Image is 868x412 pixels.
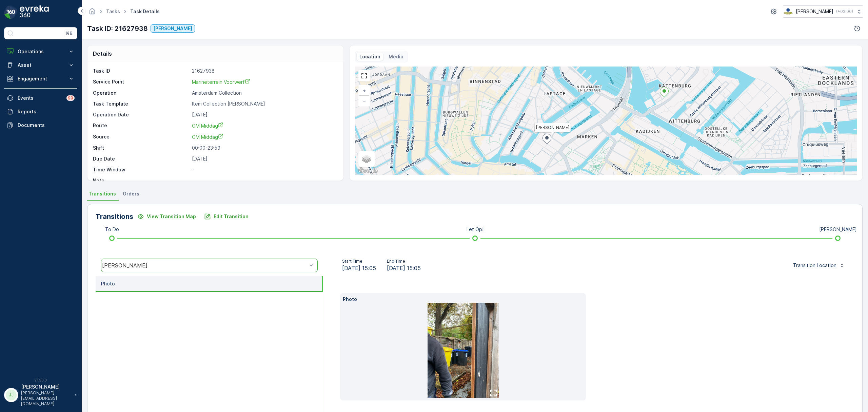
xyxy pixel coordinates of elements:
a: Layers [359,151,374,166]
button: Engagement [4,72,77,86]
p: [DATE] [192,155,336,162]
p: Edit Transition [214,213,249,220]
p: Events [18,95,62,101]
a: Reports [4,105,77,118]
a: OM Middag [192,133,336,141]
img: 6a9e087827aa4a27b32d31cb785c3865.jpg [428,303,499,398]
a: Homepage [88,10,96,16]
p: End Time [387,259,421,264]
button: Asset [4,58,77,72]
p: Engagement [18,75,64,82]
a: Marineterrein Voorwerf [192,78,336,86]
span: + [363,88,366,93]
img: Google [357,166,379,175]
a: View Fullscreen [359,71,369,81]
span: OM Middag [192,134,223,140]
img: basis-logo_rgb2x.png [783,8,793,15]
p: Operation Date [93,111,189,118]
p: Task ID: 21627938 [87,23,148,34]
a: Zoom In [359,86,369,96]
button: Transition Location [789,260,849,271]
span: Transitions [88,190,116,197]
button: Operations [4,45,77,58]
p: Route [93,122,189,129]
p: [PERSON_NAME] [21,383,71,390]
p: Reports [18,108,75,115]
p: [PERSON_NAME] [153,25,192,32]
a: OM Middag [192,122,336,129]
a: Events99 [4,91,77,105]
p: [PERSON_NAME] [819,226,857,233]
a: Tasks [106,8,120,14]
p: 21627938 [192,68,336,74]
p: Service Point [93,78,189,86]
p: Asset [18,62,64,69]
p: [DATE] [192,111,336,118]
p: Operations [18,48,64,55]
p: Details [93,50,112,58]
p: Documents [18,122,75,129]
span: Marineterrein Voorwerf [192,79,250,85]
p: Transition Location [793,262,836,269]
a: Open this area in Google Maps (opens a new window) [357,166,379,175]
button: Edit Transition [200,211,253,222]
span: v 1.50.3 [4,378,77,382]
p: Let Op! [467,226,484,233]
p: View Transition Map [147,213,196,220]
button: JJ[PERSON_NAME][PERSON_NAME][EMAIL_ADDRESS][DOMAIN_NAME] [4,383,77,407]
button: [PERSON_NAME](+02:00) [783,5,863,18]
p: Operation [93,90,189,96]
div: JJ [6,390,17,400]
p: Task Template [93,100,189,107]
p: Shift [93,145,189,151]
p: Transitions [96,211,133,222]
p: Note [93,177,189,184]
div: [PERSON_NAME] [102,262,307,268]
p: Time Window [93,166,189,173]
a: Zoom Out [359,96,369,106]
p: [PERSON_NAME] [796,8,833,15]
p: Photo [101,280,115,287]
p: Start Time [342,259,376,264]
p: [PERSON_NAME][EMAIL_ADDRESS][DOMAIN_NAME] [21,390,71,407]
img: logo [4,5,18,19]
p: 99 [68,95,73,101]
p: Location [359,53,380,60]
p: 00:00-23:59 [192,145,336,151]
span: OM Middag [192,123,223,129]
p: Due Date [93,155,189,162]
button: View Transition Map [133,211,200,222]
span: [DATE] 15:05 [387,264,421,272]
p: ⌘B [66,31,73,36]
p: Task ID [93,68,189,74]
p: Media [389,53,403,60]
p: Amsterdam Collection [192,90,336,96]
span: Task Details [129,8,161,15]
span: [DATE] 15:05 [342,264,376,272]
p: ( +02:00 ) [836,9,853,14]
p: Item Collection [PERSON_NAME] [192,100,336,107]
p: To Do [105,226,119,233]
p: Source [93,133,189,141]
a: Documents [4,118,77,132]
img: logo_dark-DEwI_e13.png [20,5,49,19]
span: Orders [123,190,139,197]
p: - [192,177,336,184]
span: − [363,98,366,104]
p: Photo [343,296,583,303]
p: - [192,166,336,173]
button: Geen Afval [151,24,195,33]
